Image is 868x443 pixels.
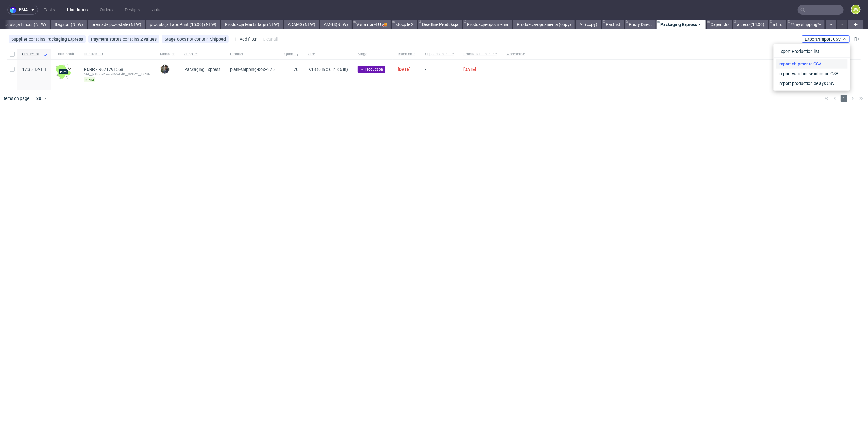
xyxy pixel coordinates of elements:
[165,37,177,42] span: Stage
[463,20,512,29] a: Produkcja-opóźnienia
[284,20,319,29] a: ADAMS (NEW)
[398,52,415,57] span: Batch date
[221,20,283,29] a: Produkcja MartsBags (NEW)
[776,59,848,69] a: Import shipments CSV
[230,67,275,72] span: plain-shipping-box--275
[284,52,298,57] span: Quantity
[805,37,847,42] span: Export/Import CSV
[40,5,59,15] a: Tasks
[88,20,145,29] a: premade pozostałe (NEW)
[602,20,624,29] a: PacList
[10,6,19,13] img: logo
[121,5,143,15] a: Designs
[262,35,279,43] div: Clear all
[184,52,220,57] span: Supplier
[776,79,848,88] a: Import production delays CSV
[231,34,258,44] div: Add filter
[418,20,462,29] a: Deadline Produkcja
[148,5,165,15] a: Jobs
[392,20,417,29] a: stocpile 2
[576,20,601,29] a: All (copy)
[96,5,116,15] a: Orders
[160,52,175,57] span: Manager
[308,67,348,72] span: K18 (6 in × 6 in × 6 in)
[29,37,46,42] span: contains
[776,46,848,56] div: Export Production list
[506,52,525,57] span: Warehouse
[425,52,454,57] span: Supplier deadline
[294,67,298,72] span: 20
[852,5,860,14] figcaption: JW
[776,69,848,79] a: Import warehouse inbound CSV
[19,8,28,12] span: pma
[353,20,391,29] a: Vista non-EU 🚚
[63,5,91,15] a: Line Items
[140,37,157,42] div: 2 values
[84,72,150,77] div: pes__k18-6-in-x-6-in-x-6-in__soriot__HCRR
[56,64,71,79] img: wHgJFi1I6lmhQAAAABJRU5ErkJggg==
[463,52,497,57] span: Production deadline
[7,5,38,15] button: pma
[84,77,95,82] span: pim
[22,52,41,57] span: Created at
[657,20,706,29] a: Packaging Express
[425,67,454,82] span: -
[22,67,46,72] span: 17:35 [DATE]
[625,20,656,29] a: Priory Direct
[84,52,150,57] span: Line item ID
[506,64,525,82] span: -
[161,65,169,74] img: Maciej Sobola
[51,20,87,29] a: Bagstar (NEW)
[146,20,220,29] a: produkcja LaboPrint (15:00) (NEW)
[84,67,99,72] a: HCRR
[210,37,226,42] div: Shipped
[56,52,74,57] span: Thumbnail
[398,67,410,72] span: [DATE]
[11,37,29,42] span: Supplier
[99,67,125,72] a: R071291568
[320,20,352,29] a: AMGS(NEW)
[360,67,383,72] span: → Production
[91,37,123,42] span: Payment status
[707,20,732,29] a: Cajeando
[308,52,348,57] span: Size
[513,20,575,29] a: Produkcja-opóźnienia (copy)
[733,20,768,29] a: alt eco (14:00)
[841,95,847,102] span: 1
[123,37,140,42] span: contains
[802,35,850,43] button: Export/Import CSV
[2,95,30,101] span: Items on page:
[177,37,210,42] span: does not contain
[769,20,786,29] a: alt fc
[184,67,220,72] span: Packaging Express
[46,37,83,42] div: Packaging Express
[463,67,476,72] span: [DATE]
[358,52,388,57] span: Stage
[230,52,275,57] span: Product
[33,94,44,103] div: 30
